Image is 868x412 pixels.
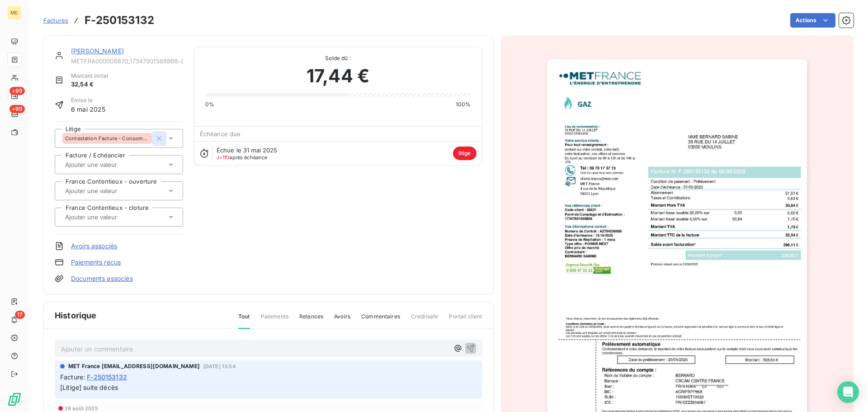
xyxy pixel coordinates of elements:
[217,155,268,160] span: après échéance
[64,213,155,221] input: Ajouter une valeur
[217,154,230,161] span: J+110
[790,13,835,28] button: Actions
[217,147,278,154] span: Échue le 31 mai 2025
[411,313,439,328] span: Creditsafe
[55,309,97,322] span: Historique
[71,242,117,251] a: Avoirs associés
[71,96,106,104] span: Émise le
[64,187,155,195] input: Ajouter une valeur
[205,54,471,62] span: Solde dû :
[456,100,471,109] span: 100%
[9,87,25,95] span: +99
[15,311,25,319] span: 17
[9,105,25,113] span: +99
[71,47,124,55] a: [PERSON_NAME]
[64,161,155,169] input: Ajouter une valeur
[361,313,400,328] span: Commentaires
[71,80,108,89] span: 32,54 €
[71,104,106,114] span: 6 mai 2025
[200,130,241,137] span: Échéance due
[205,100,214,109] span: 0%
[299,313,323,328] span: Relances
[7,392,22,407] img: Logo LeanPay
[334,313,350,328] span: Avoirs
[85,12,154,28] h3: F-250153132
[453,147,476,160] span: litige
[71,57,183,65] span: METFRA000006870_17347901568868-CA1
[307,62,369,90] span: 17,44 €
[71,258,121,267] a: Paiements reçus
[60,372,85,382] span: Facture :
[203,364,236,369] span: [DATE] 13:54
[837,381,859,403] div: Open Intercom Messenger
[261,313,288,328] span: Paiements
[65,136,149,141] span: Contestation Facture - Consommation/Prix/tarif
[71,72,108,80] span: Montant initial
[43,17,68,24] span: Factures
[238,313,250,329] span: Tout
[71,274,133,283] a: Documents associés
[87,372,127,382] span: F-250153132
[449,313,482,328] span: Portail client
[68,362,200,370] span: MET France [EMAIL_ADDRESS][DOMAIN_NAME]
[7,5,22,20] div: ME
[60,384,118,391] span: [Litige] suite décès
[43,16,68,25] a: Factures
[65,406,98,411] span: 28 août 2025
